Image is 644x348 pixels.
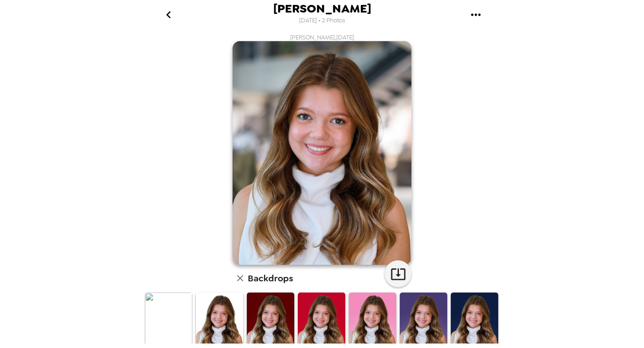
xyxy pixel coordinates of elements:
[248,271,293,285] h6: Backdrops
[299,15,345,27] span: [DATE] • 2 Photos
[273,3,371,15] span: [PERSON_NAME]
[290,34,354,41] span: [PERSON_NAME] , [DATE]
[233,41,411,265] img: user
